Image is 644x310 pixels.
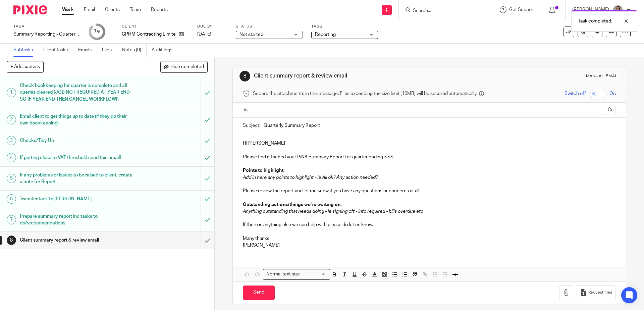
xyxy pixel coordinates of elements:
div: 2 [7,115,16,124]
a: Emails [78,44,97,57]
em: Add in here any points to highlight - ie All ok? Any action needed? [243,175,378,180]
button: Cc [606,105,616,115]
div: 3 [7,136,16,145]
input: Send [243,286,275,300]
h1: Checks/Tidy Up [20,136,136,146]
a: Audit logs [152,44,177,57]
div: 8 [239,71,250,82]
a: Clients [105,6,120,13]
p: Task completed. [578,18,612,24]
label: Subject: [243,122,260,129]
div: 1 [7,88,16,97]
strong: Outstanding actions/things we're waiting on: [243,202,341,207]
h1: Email client to get things up to date (if they do their own bookkeeping) [20,111,136,128]
a: Work [62,6,74,13]
div: 4 [7,153,16,162]
small: /8 [97,30,100,34]
a: Team [130,6,141,13]
a: Email [84,6,95,13]
p: Please find attached your PiNK Summary Report for quarter ending XXX [243,154,615,160]
span: Normal text size [265,271,301,278]
span: Switch off [565,90,586,97]
h1: Check bookkeeping for quarter is complete and all queries cleared (JOB NOT REQUIRED AT YEAR END S... [20,81,136,104]
a: Reports [151,6,168,13]
div: 7 [7,215,16,224]
span: Not started [239,32,263,37]
img: Pixie [13,5,47,14]
a: Client tasks [43,44,73,57]
span: Secure the attachments in this message. Files exceeding the size limit (10MB) will be secured aut... [253,90,477,97]
label: Tags [311,24,378,29]
span: Reporting [315,32,336,37]
a: Files [102,44,117,57]
button: Request files [577,285,615,300]
span: Hide completed [170,64,204,70]
img: 22.png [612,5,623,15]
p: GPHM Contracting Limited [122,31,175,38]
h1: If any problems or issues to be raised to client, create a note for Report [20,170,136,187]
a: Notes (0) [122,44,147,57]
label: Client [122,24,189,29]
div: 5 [7,174,16,183]
a: Subtasks [13,44,38,57]
span: Request files [588,290,612,295]
button: + Add subtask [7,61,44,72]
label: To: [243,107,250,113]
div: 7 [94,28,100,36]
div: Search for option [263,269,330,279]
label: Task [13,24,80,29]
p: [PERSON_NAME] [243,242,615,249]
h1: If getting close to VAT threshold send this email! [20,153,136,163]
button: Hide completed [160,61,208,72]
strong: Points to highlight: [243,168,284,173]
p: Hi [PERSON_NAME] [243,140,615,147]
input: Search for option [302,271,326,278]
h1: Prepare summary report inc tasks to do/recommendations [20,211,136,228]
p: Many thanks, [243,235,615,242]
h1: Client summary report & review email [254,72,444,80]
h1: Transfer task to [PERSON_NAME] [20,194,136,204]
label: Due by [197,24,227,29]
span: [DATE] [197,32,211,37]
h1: Client summary report & review email [20,235,136,245]
label: Status [236,24,303,29]
div: 6 [7,194,16,204]
p: If there is anything else we can help with please do let us know. [243,221,615,228]
em: Anything outstanding that needs doing - ie signing off - info required - bills overdue etc [243,209,423,214]
div: Manual email [586,73,619,79]
span: On [609,90,616,97]
div: 8 [7,236,16,245]
div: Summary Reporting - Quarterly - Ltd Co [13,31,80,38]
p: Please review the report and let me know if you have any questions or concerns at all! [243,188,615,194]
